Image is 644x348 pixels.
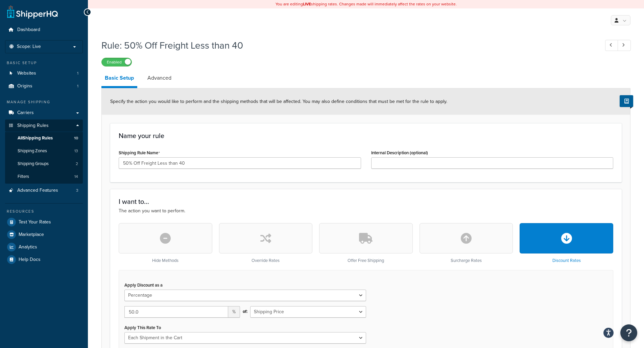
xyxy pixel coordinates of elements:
a: Carriers [5,107,83,119]
a: Shipping Groups2 [5,158,83,170]
span: Dashboard [17,27,40,33]
label: Enabled [102,58,132,66]
a: Marketplace [5,229,83,241]
li: Origins [5,80,83,92]
h3: I want to... [119,198,613,205]
a: Filters14 [5,170,83,183]
div: Hide Methods [119,223,212,263]
span: Carriers [17,110,34,116]
span: Help Docs [19,257,41,263]
div: Discount Rates [520,223,613,263]
p: The action you want to perform. [119,207,613,215]
span: All Shipping Rules [18,135,53,141]
li: Shipping Rules [5,119,83,184]
h3: Name your rule [119,132,613,139]
span: Websites [17,71,36,76]
span: 13 [74,148,78,154]
a: Analytics [5,241,83,253]
div: Basic Setup [5,60,83,66]
span: 3 [76,188,78,193]
a: Origins1 [5,80,83,92]
div: Override Rates [219,223,313,263]
div: Manage Shipping [5,99,83,105]
a: Websites1 [5,67,83,80]
li: Websites [5,67,83,80]
button: Open Resource Center [620,324,637,341]
a: Test Your Rates [5,216,83,228]
span: 10 [74,135,78,141]
span: Marketplace [19,232,44,238]
a: Shipping Rules [5,119,83,132]
span: Scope: Live [17,44,41,50]
a: Dashboard [5,24,83,36]
span: Filters [18,174,29,180]
span: Shipping Groups [18,161,49,167]
a: Advanced [144,70,175,86]
a: Basic Setup [101,70,137,88]
li: Shipping Zones [5,145,83,157]
a: Help Docs [5,253,83,266]
div: Offer Free Shipping [319,223,413,263]
a: Advanced Features3 [5,184,83,197]
span: 14 [74,174,78,180]
li: Shipping Groups [5,158,83,170]
span: 1 [77,83,78,89]
label: Shipping Rule Name [119,150,160,156]
button: Show Help Docs [620,95,633,107]
a: Previous Record [605,40,618,51]
span: Shipping Rules [17,123,49,129]
span: Shipping Zones [18,148,47,154]
span: Analytics [19,244,37,250]
div: Resources [5,209,83,214]
span: Origins [17,83,32,89]
span: Specify the action you would like to perform and the shipping methods that will be affected. You ... [110,98,447,105]
span: of: [243,307,247,316]
label: Apply This Rate To [124,325,161,330]
span: 1 [77,71,78,76]
span: Test Your Rates [19,219,51,225]
a: AllShipping Rules10 [5,132,83,144]
span: % [228,306,240,318]
a: Next Record [618,40,631,51]
label: Internal Description (optional) [371,150,428,155]
div: Surcharge Rates [420,223,513,263]
li: Filters [5,170,83,183]
span: Advanced Features [17,188,58,193]
label: Apply Discount as a [124,283,163,288]
li: Advanced Features [5,184,83,197]
h1: Rule: 50% Off Freight Less than 40 [101,39,593,52]
a: Shipping Zones13 [5,145,83,157]
b: LIVE [303,1,311,7]
span: 2 [76,161,78,167]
